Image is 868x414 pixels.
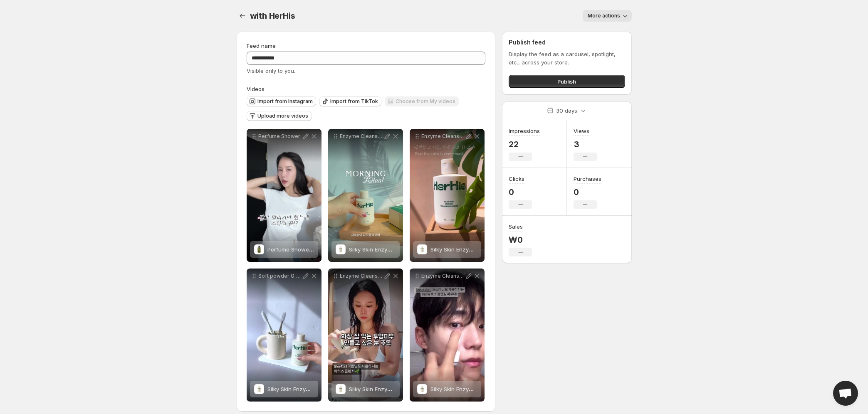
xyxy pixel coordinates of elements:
[336,244,346,254] img: Silky Skin Enzyme Cleanser
[250,11,295,21] span: with HerHis
[509,127,540,135] h3: Impressions
[330,98,378,105] span: Import from TikTok
[509,222,523,231] h3: Sales
[557,77,576,86] span: Publish
[247,269,321,402] div: Soft powder Gentle foam A new ritual beginsSilky Skin Enzyme CleanserSilky Skin Enzyme Cleanser
[247,111,312,121] button: Upload more videos
[237,10,248,22] button: Settings
[328,269,403,402] div: Enzyme Cleansing PowderSilky Skin Enzyme CleanserSilky Skin Enzyme Cleanser
[410,269,485,402] div: Enzyme Cleansing Powder for manSilky Skin Enzyme CleanserSilky Skin Enzyme Cleanser
[430,386,502,392] span: Silky Skin Enzyme Cleanser
[574,127,589,135] h3: Views
[509,75,625,88] button: Publish
[254,244,264,254] img: Perfume Shower Santal Shampoo
[247,86,265,92] span: Videos
[417,384,427,394] img: Silky Skin Enzyme Cleanser
[349,246,420,253] span: Silky Skin Enzyme Cleanser
[247,129,321,262] div: Perfume ShowerPerfume Shower Santal ShampooPerfume Shower Santal Shampoo
[556,106,577,115] p: 30 days
[509,175,524,183] h3: Clicks
[257,98,313,105] span: Import from Instagram
[509,50,625,67] p: Display the feed as a carousel, spotlight, etc., across your store.
[410,129,485,262] div: Enzyme Cleansing PowderSilky Skin Enzyme CleanserSilky Skin Enzyme Cleanser
[247,42,276,49] span: Feed name
[509,235,532,245] p: ₩0
[336,384,346,394] img: Silky Skin Enzyme Cleanser
[340,273,383,279] p: Enzyme Cleansing Powder
[247,67,295,74] span: Visible only to you.
[258,273,302,279] p: Soft powder Gentle foam A new ritual begins
[349,386,420,392] span: Silky Skin Enzyme Cleanser
[258,133,302,140] p: Perfume Shower
[509,187,532,197] p: 0
[247,96,316,106] button: Import from Instagram
[430,246,502,253] span: Silky Skin Enzyme Cleanser
[267,386,339,392] span: Silky Skin Enzyme Cleanser
[340,133,383,140] p: Enzyme Cleansing Powder
[574,187,601,197] p: 0
[319,96,381,106] button: Import from TikTok
[421,133,465,140] p: Enzyme Cleansing Powder
[417,244,427,254] img: Silky Skin Enzyme Cleanser
[833,381,858,406] a: Open chat
[588,12,620,19] span: More actions
[574,139,597,149] p: 3
[583,10,632,22] button: More actions
[257,113,308,119] span: Upload more videos
[509,38,625,47] h2: Publish feed
[509,139,540,149] p: 22
[574,175,601,183] h3: Purchases
[421,273,465,279] p: Enzyme Cleansing Powder for man
[267,246,355,253] span: Perfume Shower Santal Shampoo
[254,384,264,394] img: Silky Skin Enzyme Cleanser
[328,129,403,262] div: Enzyme Cleansing PowderSilky Skin Enzyme CleanserSilky Skin Enzyme Cleanser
